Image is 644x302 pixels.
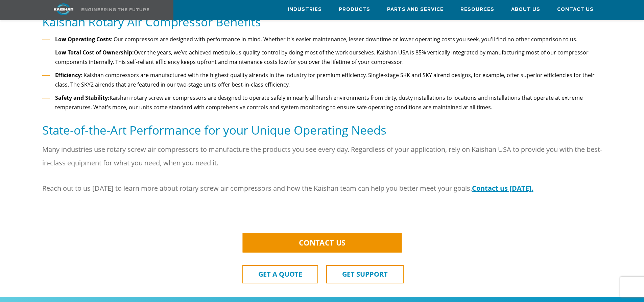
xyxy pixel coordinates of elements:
a: Parts and Service [387,0,444,19]
a: Industries [288,0,322,19]
span: About Us [511,6,540,14]
a: About Us [511,0,540,19]
span: Parts and Service [387,6,444,14]
span: Contact Us [557,6,594,14]
h5: Kaishan Rotary Air Compressor Benefits [42,14,602,29]
span: Industries [288,6,322,14]
a: Products [339,0,370,19]
li: Kaishan rotary screw air compressors are designed to operate safely in nearly all harsh environme... [42,93,602,112]
span: GET A QUOTE [258,270,302,279]
h5: State-of-the-Art Performance for your Unique Operating Needs [42,122,602,138]
span: Products [339,6,370,14]
strong: Efficiency [55,71,81,79]
a: Contact Us [557,0,594,19]
span: GET SUPPORT [342,270,388,279]
img: kaishan logo [38,3,89,15]
a: Contact us [DATE]. [472,184,533,193]
strong: Safety and Stability: [55,94,110,101]
span: Resources [460,6,494,14]
a: GET A QUOTE [242,265,318,283]
strong: Low Operating Costs [55,36,111,43]
span: CONTACT US [299,237,345,248]
p: Reach out to us [DATE] to learn more about rotary screw air compressors and how the Kaishan team ... [42,182,602,195]
strong: Low Total Cost of Ownership: [55,49,134,56]
li: : Kaishan compressors are manufactured with the highest quality airends in the industry for premi... [42,70,602,90]
img: Engineering the future [81,8,149,11]
a: CONTACT US [242,233,402,252]
a: GET SUPPORT [326,265,404,283]
li: Over the years, we’ve achieved meticulous quality control by doing most of the work ourselves. Ka... [42,48,602,67]
a: Resources [460,0,494,19]
li: : Our compressors are designed with performance in mind. Whether it's easier maintenance, lesser ... [42,34,602,44]
p: Many industries use rotary screw air compressors to manufacture the products you see every day. R... [42,143,602,170]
